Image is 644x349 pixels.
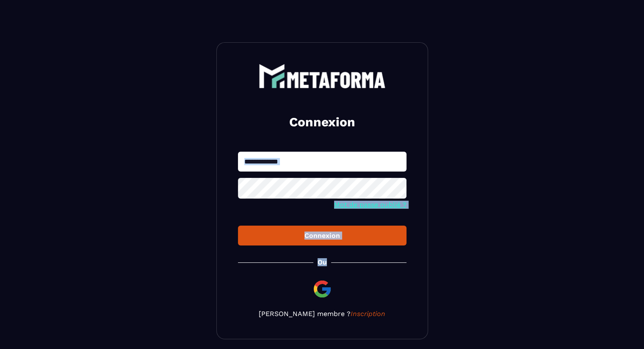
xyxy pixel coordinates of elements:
div: Connexion [245,232,400,240]
h2: Connexion [248,114,396,131]
p: [PERSON_NAME] membre ? [238,310,406,318]
img: google [312,279,332,299]
button: Connexion [238,226,406,245]
a: Mot de passe oublié ? [334,201,406,209]
a: logo [238,64,406,88]
img: logo [259,64,386,88]
a: Inscription [351,310,385,318]
p: Ou [318,258,327,266]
